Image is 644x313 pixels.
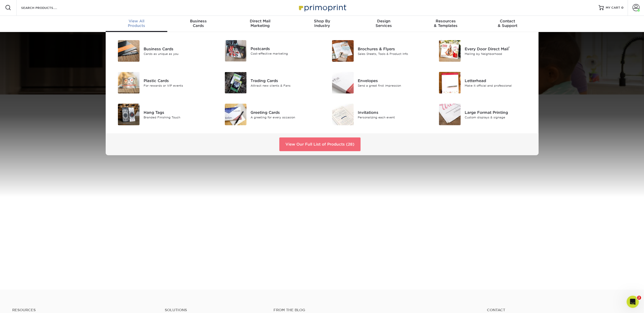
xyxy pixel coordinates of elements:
div: Send a great first impression [358,83,425,88]
a: Direct MailMarketing [229,16,291,32]
span: Direct Mail [229,19,291,23]
a: View Our Full List of Products (28) [279,137,361,151]
a: DesignServices [353,16,415,32]
div: Cost-effective marketing [251,52,318,56]
div: Trading Cards [251,78,318,83]
img: Large Format Printing [439,104,461,125]
a: BusinessCards [167,16,229,32]
a: Postcards Postcards Cost-effective marketing [219,38,318,64]
img: Business Cards [118,40,140,62]
a: Large Format Printing Large Format Printing Custom displays & signage [433,102,532,127]
div: Attract new clients & Fans [251,83,318,88]
span: 2 [637,296,641,300]
div: Cards as unique as you [144,52,211,56]
img: Primoprint [297,2,348,13]
div: Mailing by Neighborhood [465,52,532,56]
input: SEARCH PRODUCTS..... [21,5,70,11]
img: Letterhead [439,72,461,93]
div: Make it official and professional [465,83,532,88]
div: Brochures & Flyers [358,46,425,52]
span: Contact [477,19,539,23]
div: For rewards or VIP events [144,83,211,88]
span: 0 [621,6,624,9]
img: Invitations [332,104,354,125]
a: Greeting Cards Greeting Cards A greeting for every occasion [219,102,318,127]
a: Contact& Support [477,16,539,32]
h4: From the Blog [273,308,473,312]
a: Trading Cards Trading Cards Attract new clients & Fans [219,70,318,96]
div: Services [353,19,415,28]
span: Shop By [291,19,353,23]
div: Cards [167,19,229,28]
a: Shop ByIndustry [291,16,353,32]
a: Invitations Invitations Personalizing each event [326,102,426,127]
div: Sales Sheets, Tools & Product Info [358,52,425,56]
a: Resources& Templates [415,16,477,32]
div: Every Door Direct Mail [465,46,532,52]
a: Brochures & Flyers Brochures & Flyers Sales Sheets, Tools & Product Info [326,38,426,64]
a: Every Door Direct Mail Every Door Direct Mail® Mailing by Neighborhood [433,38,532,64]
img: Trading Cards [225,72,246,93]
div: Plastic Cards [144,78,211,83]
a: Contact [487,308,632,312]
div: Envelopes [358,78,425,83]
div: & Support [477,19,539,28]
iframe: Intercom live chat [627,296,639,308]
div: Branded Finishing Touch [144,115,211,119]
span: View All [106,19,168,23]
img: Postcards [225,40,246,61]
a: Envelopes Envelopes Send a great first impression [326,70,426,96]
div: Invitations [358,109,425,115]
div: Custom displays & signage [465,115,532,119]
div: Letterhead [465,78,532,83]
a: Plastic Cards Plastic Cards For rewards or VIP events [112,70,211,96]
a: Letterhead Letterhead Make it official and professional [433,70,532,96]
span: Resources [415,19,477,23]
a: Hang Tags Hang Tags Branded Finishing Touch [112,102,211,127]
div: Industry [291,19,353,28]
div: & Templates [415,19,477,28]
span: Design [353,19,415,23]
img: Plastic Cards [118,72,140,93]
h4: Solutions [165,308,266,312]
img: Every Door Direct Mail [439,40,461,62]
div: Greeting Cards [251,109,318,115]
img: Hang Tags [118,104,140,125]
div: Marketing [229,19,291,28]
div: Products [106,19,168,28]
img: Greeting Cards [225,104,246,125]
div: Hang Tags [144,109,211,115]
h4: Resources [12,308,157,312]
div: Large Format Printing [465,109,532,115]
div: Business Cards [144,46,211,52]
div: A greeting for every occasion [251,115,318,119]
sup: ® [509,46,510,50]
div: Postcards [251,46,318,52]
span: MY CART [606,6,620,10]
div: Personalizing each event [358,115,425,119]
span: Business [167,19,229,23]
img: Envelopes [332,72,354,93]
a: Business Cards Business Cards Cards as unique as you [112,38,211,64]
a: View AllProducts [106,16,168,32]
img: Brochures & Flyers [332,40,354,62]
